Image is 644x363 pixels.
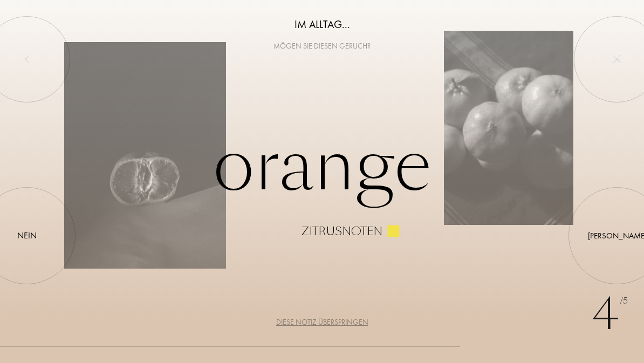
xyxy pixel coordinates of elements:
div: Orange [64,126,579,237]
img: quit_onboard.svg [613,55,621,64]
img: left_onboard.svg [23,55,31,64]
div: Diese Notiz überspringen [276,317,368,328]
div: Zitrusnoten [302,225,382,237]
div: 4 [592,282,628,347]
div: Nein [17,229,37,242]
span: /5 [620,295,628,307]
